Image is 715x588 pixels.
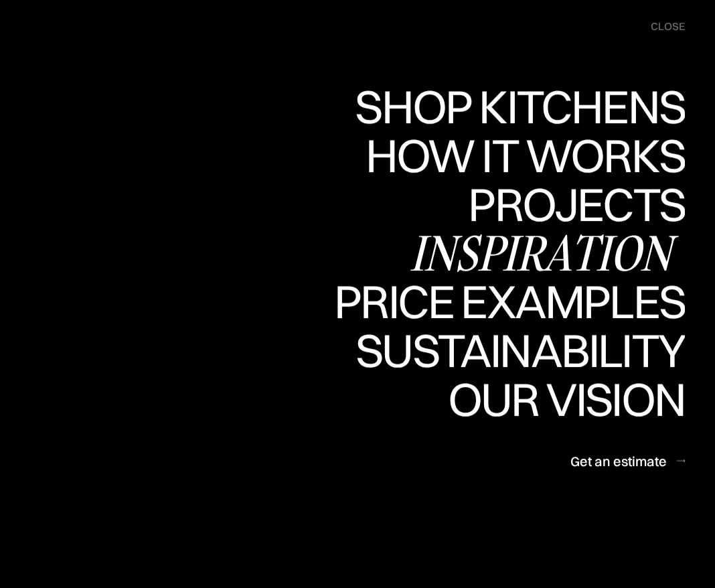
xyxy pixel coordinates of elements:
[348,83,685,132] a: Shop KitchensShop Kitchens
[334,278,685,327] a: Price examplesPrice examples
[334,278,685,325] div: Price examples
[468,181,685,230] a: ProjectsProjects
[468,181,685,228] div: Projects
[344,374,685,421] div: Sustainability
[344,327,685,374] div: Sustainability
[348,130,685,177] div: Shop Kitchens
[410,229,685,278] a: Inspiration
[334,325,685,372] div: Price examples
[436,423,685,469] div: Our vision
[436,376,685,425] a: Our visionOur vision
[362,179,685,226] div: How it works
[436,376,685,423] div: Our vision
[344,327,685,376] a: SustainabilitySustainability
[362,132,685,181] a: How it worksHow it works
[637,13,685,40] div: menu
[348,83,685,130] div: Shop Kitchens
[468,228,685,275] div: Projects
[362,132,685,179] div: How it works
[570,452,667,470] div: Get an estimate
[651,19,685,34] div: close
[410,229,685,276] div: Inspiration
[570,445,685,477] a: Get an estimate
